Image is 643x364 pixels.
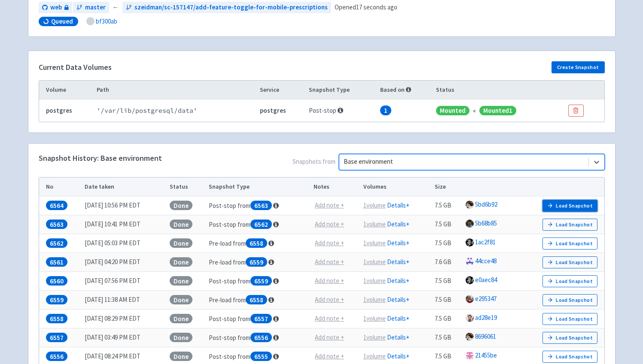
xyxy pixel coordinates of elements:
[363,239,386,247] u: 1 volume
[315,277,344,285] u: Add note +
[39,177,82,196] th: No
[363,314,386,322] u: 1 volume
[387,352,409,360] a: Details+
[542,200,597,212] button: Load Snapshot
[82,253,167,272] td: [DATE] 04:20 PM EDT
[96,17,117,25] a: bf300ab
[432,310,463,328] td: 7.5 GB
[475,295,497,303] a: e295347
[475,332,496,340] a: 8696061
[542,256,597,268] button: Load Snapshot
[542,238,597,250] button: Load Snapshot
[363,220,386,228] u: 1 volume
[50,3,62,12] span: web
[311,177,361,196] th: Notes
[475,238,496,246] a: 1ac2f81
[206,291,311,310] td: Pre-load from
[475,219,497,227] a: 5b68b85
[380,105,391,115] span: 1
[250,276,272,286] span: 6559
[260,106,286,114] b: postgres
[315,352,344,360] u: Add note +
[46,220,67,229] span: 6563
[73,2,109,13] a: master
[363,277,386,285] u: 1 volume
[82,234,167,253] td: [DATE] 05:03 PM EDT
[46,238,67,248] span: 6562
[82,310,167,328] td: [DATE] 08:29 PM EDT
[170,220,192,229] span: Done
[387,314,409,322] a: Details+
[206,196,311,215] td: Post-stop from
[315,258,344,266] u: Add note +
[170,276,192,286] span: Done
[363,333,386,341] u: 1 volume
[542,332,597,344] button: Load Snapshot
[377,81,433,99] th: Based on
[206,215,311,234] td: Post-stop from
[552,61,604,73] button: Create Snapshot
[46,333,67,343] span: 6557
[82,291,167,310] td: [DATE] 11:38 AM EDT
[475,257,497,265] a: 44cce48
[246,295,267,305] span: 6558
[94,99,257,122] td: ' /var/lib/postgresql/data '
[46,201,67,211] span: 6564
[46,314,67,324] span: 6558
[387,220,409,228] a: Details+
[46,257,67,267] span: 6561
[542,294,597,306] button: Load Snapshot
[82,272,167,291] td: [DATE] 07:56 PM EDT
[51,17,73,26] span: Queued
[315,239,344,247] u: Add note +
[206,328,311,347] td: Post-stop from
[39,81,94,99] th: Volume
[335,3,397,12] span: Opened
[206,253,311,272] td: Pre-load from
[82,215,167,234] td: [DATE] 10:41 PM EDT
[122,2,331,13] a: szeidman/sc-157147/add-feature-toggle-for-mobile-prescriptions
[82,177,167,196] th: Date taken
[170,352,192,361] span: Done
[432,234,463,253] td: 7.5 GB
[134,3,328,12] span: szeidman/sc-157147/add-feature-toggle-for-mobile-prescriptions
[82,328,167,347] td: [DATE] 03:49 PM EDT
[475,200,497,208] a: 5bd6b92
[432,177,463,196] th: Size
[387,295,409,304] a: Details+
[170,201,192,211] span: Done
[475,276,497,284] a: e0aec84
[387,258,409,266] a: Details+
[309,106,343,114] span: Post-stop
[363,295,386,304] u: 1 volume
[315,220,344,228] u: Add note +
[432,253,463,272] td: 7.6 GB
[170,295,192,305] span: Done
[246,238,267,248] span: 6558
[250,314,272,324] span: 6557
[479,106,516,116] span: Mounted 1
[85,3,106,12] span: master
[206,272,311,291] td: Post-stop from
[542,275,597,287] button: Load Snapshot
[387,201,409,209] a: Details+
[170,314,192,324] span: Done
[432,196,463,215] td: 7.5 GB
[250,333,272,343] span: 6556
[206,310,311,328] td: Post-stop from
[39,154,162,162] h4: Snapshot History: Base environment
[432,215,463,234] td: 7.5 GB
[363,352,386,360] u: 1 volume
[475,351,497,359] a: 21455be
[250,201,272,211] span: 6563
[39,63,112,72] h4: Current Data Volumes
[315,201,344,209] u: Add note +
[475,313,497,322] a: ad28e19
[46,352,67,361] span: 6556
[432,328,463,347] td: 7.5 GB
[315,333,344,341] u: Add note +
[250,220,272,229] span: 6562
[82,196,167,215] td: [DATE] 10:56 PM EDT
[170,238,192,248] span: Done
[250,352,272,361] span: 6555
